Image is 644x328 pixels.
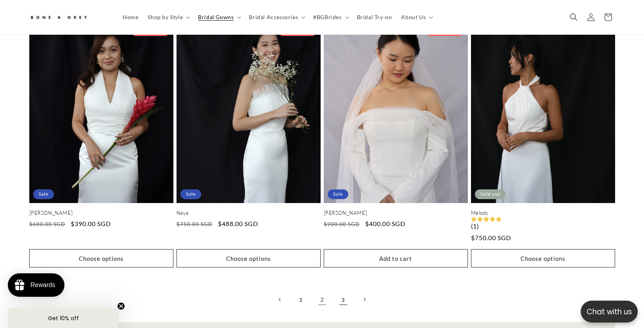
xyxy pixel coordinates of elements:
[396,9,436,25] summary: About Us
[29,210,173,216] a: [PERSON_NAME]
[148,14,183,21] span: Shop by Style
[324,249,468,267] button: Add to cart
[193,9,244,25] summary: Bridal Gowns
[271,291,289,308] a: Previous page
[581,306,638,317] p: Chat with us
[30,282,55,289] div: Rewards
[357,14,392,21] span: Bridal Try-on
[177,210,321,216] a: Naya
[471,249,615,267] button: Choose options
[118,9,143,25] a: Home
[123,14,138,21] span: Home
[117,302,125,310] button: Close teaser
[26,8,110,27] a: Bone and Grey Bridal
[309,9,352,25] summary: #BGBrides
[244,9,309,25] summary: Bridal Accessories
[314,291,331,308] a: Page 2
[8,308,119,328] div: Get 10% offClose teaser
[29,291,615,308] nav: Pagination
[401,14,426,21] span: About Us
[29,249,173,267] button: Choose options
[177,249,321,267] button: Choose options
[198,14,234,21] span: Bridal Gowns
[293,291,310,308] a: Page 1
[565,9,582,26] summary: Search
[471,210,615,216] a: Melody
[581,301,638,323] button: Open chatbox
[313,14,341,21] span: #BGBrides
[335,291,352,308] a: Page 3
[143,9,193,25] summary: Shop by Style
[356,291,373,308] a: Next page
[29,11,88,24] img: Bone and Grey Bridal
[249,14,298,21] span: Bridal Accessories
[48,314,79,322] span: Get 10% off
[324,210,468,216] a: [PERSON_NAME]
[352,9,397,25] a: Bridal Try-on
